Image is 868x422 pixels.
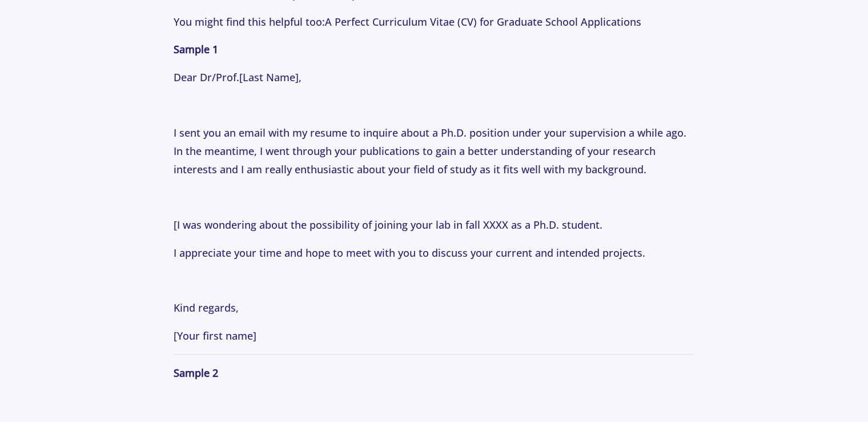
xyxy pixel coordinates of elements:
[174,42,218,56] strong: Sample 1
[325,15,641,29] a: A Perfect Curriculum Vitae (CV) for Graduate School Applications
[174,13,694,31] p: You might find this helpful too:
[174,366,218,380] strong: Sample 2
[239,70,299,84] span: [Last Name]
[174,216,694,234] p: I was wondering about the possibility of joining your lab in fall XXXX as a Ph.D. student.
[174,298,694,317] p: Kind regards,
[174,68,694,86] p: Dear Dr/Prof. ,
[174,244,694,262] p: I appreciate your time and hope to meet with you to discuss your current and intended projects.
[174,218,177,232] a: [
[174,124,694,179] p: I sent you an email with my resume to inquire about a Ph.D. position under your supervision a whi...
[174,327,694,345] p: [Your first name]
